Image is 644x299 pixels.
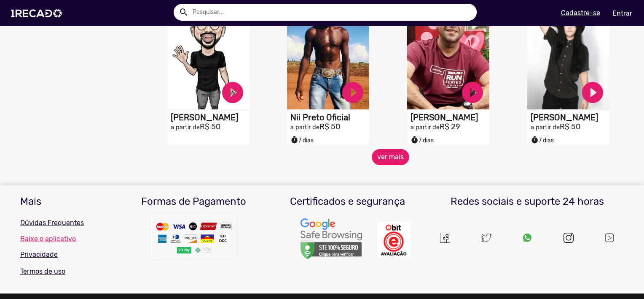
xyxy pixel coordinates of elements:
[377,222,411,257] img: Um recado,1Recado,1 recado,vídeo de famosos,site para pagar famosos,vídeos e lives exclusivas de ...
[20,235,110,243] a: Baixe o aplicativo
[123,196,265,208] h3: Formas de Pagamento
[290,137,314,144] span: 7 dias
[481,233,491,243] img: twitter.svg
[411,124,440,131] small: a partir de
[431,196,624,208] h3: Redes sociais e suporte 24 horas
[411,136,419,144] small: timer
[300,218,363,261] img: Um recado,1Recado,1 recado,vídeo de famosos,site para pagar famosos,vídeos e lives exclusivas de ...
[290,122,369,132] h2: R$ 50
[460,80,485,105] a: play_circle_filled
[171,122,250,132] h2: R$ 50
[522,233,532,243] img: Um recado,1Recado,1 recado,vídeo de famosos,site para pagar famosos,vídeos e lives exclusivas de ...
[20,218,110,228] p: Dúvidas Frequentes
[20,196,110,208] h3: Mais
[531,112,609,122] h1: [PERSON_NAME]
[20,266,110,277] p: Termos de uso
[290,136,298,144] small: timer
[561,9,600,17] u: Cadastre-se
[440,233,450,243] img: Um recado,1Recado,1 recado,vídeo de famosos,site para pagar famosos,vídeos e lives exclusivas de ...
[531,136,539,144] small: timer
[186,4,477,21] input: Pesquisar...
[411,122,489,132] h2: R$ 29
[372,149,409,165] button: ver mais
[411,137,434,144] span: 7 dias
[531,137,554,144] span: 7 dias
[176,4,191,19] button: Example home icon
[179,7,189,17] mat-icon: Example home icon
[20,250,110,260] p: Privacidade
[531,122,609,132] h2: R$ 50
[220,80,245,105] a: play_circle_filled
[171,124,200,131] small: a partir de
[340,80,365,105] a: play_circle_filled
[290,134,298,144] i: timer
[531,124,560,131] small: a partir de
[411,134,419,144] i: timer
[277,196,419,208] h3: Certificados e segurança
[607,6,638,21] a: Entrar
[290,112,369,122] h1: Nii Preto Oficial
[604,232,615,243] img: Um recado,1Recado,1 recado,vídeo de famosos,site para pagar famosos,vídeos e lives exclusivas de ...
[531,134,539,144] i: timer
[290,124,319,131] small: a partir de
[411,112,489,122] h1: [PERSON_NAME]
[147,211,240,266] img: Um recado,1Recado,1 recado,vídeo de famosos,site para pagar famosos,vídeos e lives exclusivas de ...
[171,112,250,122] h1: [PERSON_NAME]
[580,80,605,105] a: play_circle_filled
[563,233,574,243] img: instagram.svg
